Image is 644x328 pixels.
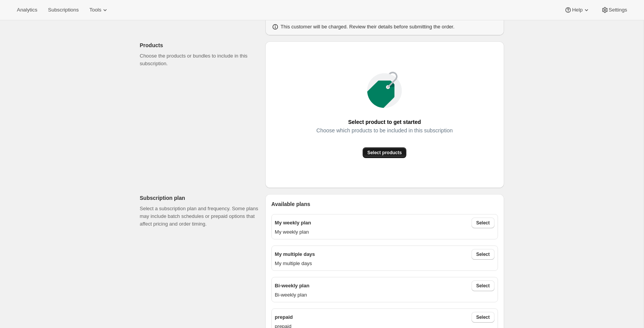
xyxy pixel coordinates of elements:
[476,251,490,257] span: Select
[275,219,311,227] p: My weekly plan
[12,5,42,15] button: Analytics
[363,147,406,158] button: Select products
[140,194,259,202] p: Subscription plan
[472,280,494,291] button: Select
[275,260,495,267] p: My multiple days
[476,314,490,320] span: Select
[275,291,495,299] p: Bi-weekly plan
[572,7,582,13] span: Help
[476,283,490,289] span: Select
[140,41,259,49] p: Products
[271,200,310,208] span: Available plans
[275,228,495,236] p: My weekly plan
[17,7,37,13] span: Analytics
[43,5,83,15] button: Subscriptions
[472,249,494,260] button: Select
[472,218,494,228] button: Select
[89,7,101,13] span: Tools
[348,117,421,127] span: Select product to get started
[140,52,259,68] p: Choose the products or bundles to include in this subscription.
[140,205,259,228] p: Select a subscription plan and frequency. Some plans may include batch schedules or prepaid optio...
[560,5,595,15] button: Help
[476,220,490,226] span: Select
[275,251,315,258] p: My multiple days
[85,5,113,15] button: Tools
[275,282,309,290] p: Bi-weekly plan
[609,7,627,13] span: Settings
[48,7,79,13] span: Subscriptions
[367,150,402,156] span: Select products
[472,312,494,323] button: Select
[596,5,632,15] button: Settings
[316,125,453,136] span: Choose which products to be included in this subscription
[275,313,293,321] p: prepaid
[281,23,455,31] p: This customer will be charged. Review their details before submitting the order.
